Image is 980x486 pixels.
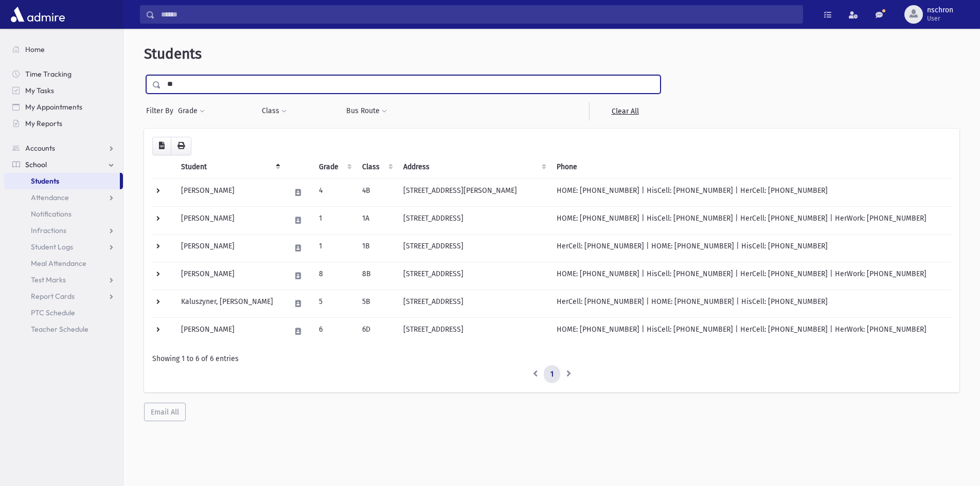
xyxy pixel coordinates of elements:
th: Phone [550,155,951,179]
a: Infractions [4,222,123,239]
td: [STREET_ADDRESS] [397,290,550,317]
span: My Tasks [25,86,54,95]
th: Address: activate to sort column ascending [397,155,550,179]
button: Grade [177,102,205,120]
a: PTC Schedule [4,304,123,321]
a: Time Tracking [4,66,123,82]
td: [STREET_ADDRESS] [397,262,550,290]
td: HerCell: [PHONE_NUMBER] | HOME: [PHONE_NUMBER] | HisCell: [PHONE_NUMBER] [550,290,951,317]
td: Kaluszyner, [PERSON_NAME] [175,290,284,317]
a: Report Cards [4,288,123,304]
a: Clear All [589,102,661,120]
div: Showing 1 to 6 of 6 entries [152,353,951,364]
td: 6D [356,317,397,345]
td: [PERSON_NAME] [175,262,284,290]
td: 6 [313,317,356,345]
span: Time Tracking [25,69,72,79]
span: My Reports [25,119,62,128]
span: Accounts [25,143,55,153]
td: [STREET_ADDRESS][PERSON_NAME] [397,178,550,206]
a: School [4,156,123,173]
td: 8 [313,262,356,290]
td: HOME: [PHONE_NUMBER] | HisCell: [PHONE_NUMBER] | HerCell: [PHONE_NUMBER] | HerWork: [PHONE_NUMBER] [550,206,951,234]
td: 5 [313,290,356,317]
a: Student Logs [4,239,123,255]
span: Meal Attendance [31,259,86,268]
td: [PERSON_NAME] [175,317,284,345]
span: Students [31,176,59,186]
button: Class [261,102,287,120]
a: Home [4,41,123,58]
span: Attendance [31,193,69,202]
span: Student Logs [31,242,73,251]
td: 8B [356,262,397,290]
span: Test Marks [31,275,66,284]
a: Accounts [4,140,123,156]
td: 4B [356,178,397,206]
td: [STREET_ADDRESS] [397,206,550,234]
input: Search [155,5,803,24]
a: Meal Attendance [4,255,123,272]
button: Print [171,137,191,155]
td: HOME: [PHONE_NUMBER] | HisCell: [PHONE_NUMBER] | HerCell: [PHONE_NUMBER] | HerWork: [PHONE_NUMBER] [550,262,951,290]
span: Notifications [31,209,72,219]
td: 5B [356,290,397,317]
td: [STREET_ADDRESS] [397,234,550,262]
button: Email All [144,403,186,421]
a: My Tasks [4,82,123,99]
td: HOME: [PHONE_NUMBER] | HisCell: [PHONE_NUMBER] | HerCell: [PHONE_NUMBER] | HerWork: [PHONE_NUMBER] [550,317,951,345]
td: [STREET_ADDRESS] [397,317,550,345]
span: nschron [927,6,953,14]
span: School [25,160,47,169]
td: 1 [313,234,356,262]
th: Grade: activate to sort column ascending [313,155,356,179]
td: [PERSON_NAME] [175,206,284,234]
a: My Appointments [4,99,123,115]
td: 4 [313,178,356,206]
td: 1 [313,206,356,234]
td: [PERSON_NAME] [175,178,284,206]
td: HerCell: [PHONE_NUMBER] | HOME: [PHONE_NUMBER] | HisCell: [PHONE_NUMBER] [550,234,951,262]
th: Class: activate to sort column ascending [356,155,397,179]
a: Test Marks [4,272,123,288]
td: 1B [356,234,397,262]
span: Infractions [31,226,66,235]
a: 1 [544,365,560,384]
span: Students [144,45,202,62]
span: Home [25,45,45,54]
a: Teacher Schedule [4,321,123,337]
span: Filter By [146,105,177,116]
button: CSV [152,137,171,155]
img: AdmirePro [8,4,67,25]
span: Report Cards [31,292,75,301]
span: PTC Schedule [31,308,75,317]
a: My Reports [4,115,123,132]
a: Students [4,173,120,189]
span: My Appointments [25,102,82,112]
td: [PERSON_NAME] [175,234,284,262]
th: Student: activate to sort column descending [175,155,284,179]
td: 1A [356,206,397,234]
span: User [927,14,953,23]
a: Attendance [4,189,123,206]
span: Teacher Schedule [31,325,88,334]
button: Bus Route [346,102,387,120]
td: HOME: [PHONE_NUMBER] | HisCell: [PHONE_NUMBER] | HerCell: [PHONE_NUMBER] [550,178,951,206]
a: Notifications [4,206,123,222]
